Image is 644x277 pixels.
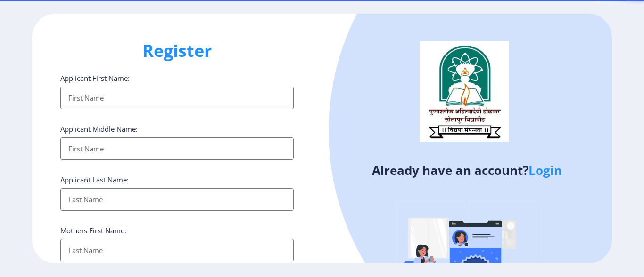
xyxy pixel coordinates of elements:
[528,162,562,179] a: Login
[60,87,294,109] input: First Name
[60,175,129,184] label: Applicant Last Name:
[60,226,126,235] label: Mothers First Name:
[60,73,130,83] label: Applicant First Name:
[60,124,138,134] label: Applicant Middle Name:
[60,40,294,62] h1: Register
[420,41,509,142] img: logo
[329,163,605,178] h4: Already have an account?
[60,137,294,160] input: First Name
[60,239,294,261] input: Last Name
[60,188,294,211] input: Last Name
